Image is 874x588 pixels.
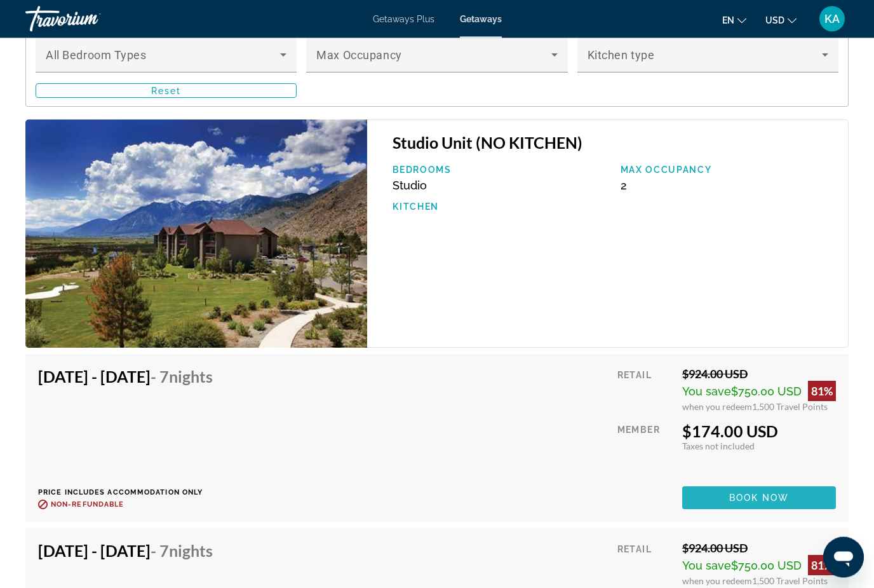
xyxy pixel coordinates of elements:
[823,537,864,578] iframe: Кнопка запуска окна обмена сообщениями
[682,441,755,452] span: Taxes not included
[621,165,835,175] p: Max Occupancy
[824,13,840,25] span: KA
[816,6,849,32] button: User Menu
[38,367,213,386] h4: [DATE] - [DATE]
[765,15,784,25] span: USD
[682,385,731,399] span: You save
[393,165,607,175] p: Bedrooms
[682,367,836,381] div: $924.00 USD
[38,542,213,561] h4: [DATE] - [DATE]
[752,576,828,587] span: 1,500 Travel Points
[373,14,434,24] a: Getaways Plus
[731,385,802,399] span: $750.00 USD
[151,367,213,386] span: - 7
[46,49,147,62] span: All Bedroom Types
[682,487,836,510] button: Book now
[617,542,673,587] div: Retail
[169,542,213,561] span: Nights
[729,493,790,503] span: Book now
[393,179,427,193] span: Studio
[460,14,502,24] a: Getaways
[808,381,836,402] div: 81%
[393,133,835,153] h3: Studio Unit (NO KITCHEN)
[765,11,797,29] button: Change currency
[722,15,734,25] span: en
[682,402,752,413] span: when you redeem
[621,179,627,193] span: 2
[682,559,731,573] span: You save
[36,84,297,99] button: Reset
[722,11,746,29] button: Change language
[169,367,213,386] span: Nights
[682,422,836,441] div: $174.00 USD
[682,542,836,556] div: $924.00 USD
[25,3,152,36] a: Travorium
[51,501,124,509] span: Non-refundable
[682,576,752,587] span: when you redeem
[151,542,213,561] span: - 7
[808,556,836,576] div: 81%
[25,120,367,349] img: ii_wal1.jpg
[731,559,802,573] span: $750.00 USD
[588,49,655,62] span: Kitchen type
[38,489,222,497] p: Price includes accommodation only
[393,202,607,212] p: Kitchen
[752,402,828,413] span: 1,500 Travel Points
[617,367,673,413] div: Retail
[316,49,401,62] span: Max Occupancy
[617,422,673,477] div: Member
[151,86,182,97] span: Reset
